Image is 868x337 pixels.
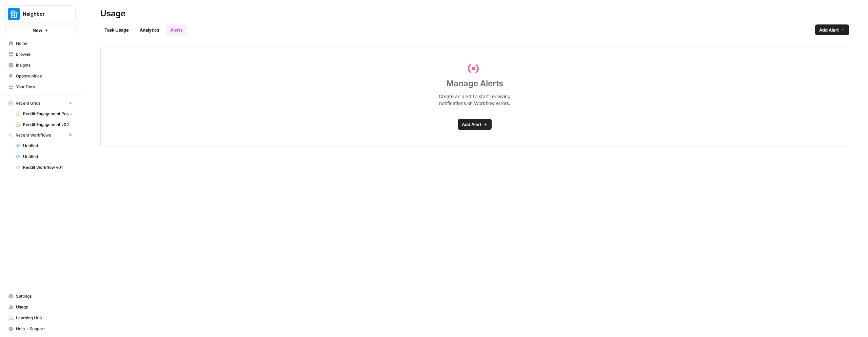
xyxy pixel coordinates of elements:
span: Learning Hub [16,315,73,321]
a: Settings [5,291,76,302]
a: Analytics [136,24,163,35]
span: Help + Support [16,326,73,332]
span: Reddit Engagement v02 [23,122,73,128]
span: Recent Grids [16,100,40,106]
div: Usage [100,8,125,19]
a: Browse [5,49,76,60]
a: Add Alert [815,24,849,35]
button: New [5,25,76,35]
h1: Manage Alerts [446,78,503,89]
a: Home [5,38,76,49]
a: Your Data [5,82,76,92]
a: Add Alert [458,119,492,130]
a: Reddit Workflow v01 [13,162,76,173]
button: Recent Grids [5,98,76,108]
span: Usage [16,304,73,310]
span: Add Alert [462,121,481,128]
span: Neighbor [23,11,64,17]
span: Untitled [23,154,73,160]
span: Untitled [23,143,73,149]
a: Reddit Engagement Posting - RV [13,108,76,119]
a: Insights [5,60,76,71]
span: Home [16,40,73,47]
button: Recent Workflows [5,130,76,140]
button: Workspace: Neighbor [5,5,76,22]
span: Reddit Workflow v01 [23,164,73,171]
span: Reddit Engagement Posting - RV [23,111,73,117]
img: Neighbor Logo [8,8,20,20]
span: Add Alert [819,26,839,33]
span: New [33,27,42,34]
a: Opportunities [5,71,76,82]
a: Learning Hub [5,313,76,323]
button: Help + Support [5,323,76,334]
a: Untitled [13,151,76,162]
span: Insights [16,62,73,68]
a: Untitled [13,140,76,151]
a: Usage [5,302,76,313]
a: Task Usage [100,24,133,35]
span: Opportunities [16,73,73,79]
span: Your Data [16,84,73,90]
span: Browse [16,51,73,57]
span: Create an alert to start receiving notifications on Workflow errors. [439,93,511,107]
span: Recent Workflows [16,132,51,138]
a: Alerts [166,24,187,35]
span: Settings [16,293,73,299]
a: Reddit Engagement v02 [13,119,76,130]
